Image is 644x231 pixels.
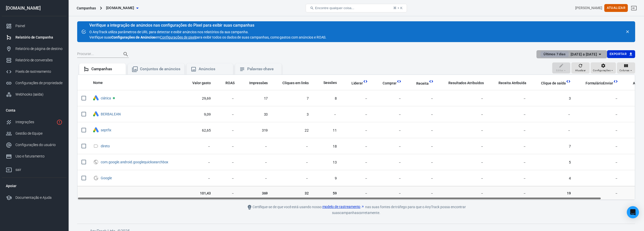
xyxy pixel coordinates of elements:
[264,160,268,164] font: －
[480,128,484,132] font: －
[2,128,67,139] a: Gestão de Equipe
[15,120,34,124] font: Integrações
[204,112,211,116] font: 9,09
[567,191,571,195] font: 19
[77,6,96,11] div: Campanhas
[480,191,484,195] font: －
[106,6,134,10] font: [DOMAIN_NAME]
[101,128,112,132] span: septfix
[383,81,397,85] font: Comprar
[199,67,215,71] font: Anúncios
[569,160,571,164] font: 5
[93,80,109,85] span: Nome
[2,55,67,66] a: Relatório de conversões
[393,6,403,10] font: ⌘ + K
[89,23,254,28] font: Verifique a integração de anúncios nas configurações do Pixel para exibir suas campanhas
[410,80,429,86] span: Receita total calculada pelo AnyTrack.
[364,160,368,164] font: －
[101,176,112,180] font: Google
[120,48,132,60] button: Procurar
[77,51,118,58] input: Procurar...
[113,97,115,99] span: Ativo
[231,144,235,148] font: －
[615,191,618,195] font: －
[264,144,268,148] font: －
[202,128,211,132] font: 62,65
[364,176,368,180] font: －
[322,204,365,209] a: modelo de rastreamento
[591,62,616,74] button: Configurações
[617,62,635,74] button: Colunas
[333,191,337,195] font: 59
[2,43,67,55] a: Relatório de página de destino
[111,35,155,39] font: Configurações de Anúncios
[615,144,618,148] font: －
[416,80,429,86] span: Receita total calculada pelo AnyTrack.
[340,211,358,215] font: campanhas
[615,128,618,132] font: －
[571,62,590,74] button: Atualizar
[536,50,607,59] button: Últimos 7 dias[DATE] a [DATE]
[430,128,434,132] font: －
[282,81,308,85] font: Cliques em links
[335,96,337,100] font: 8
[2,77,67,89] a: Configurações de propriedade
[160,35,195,39] font: Configurações de pixel
[607,50,635,58] button: Exportar
[307,96,309,100] font: 7
[567,128,571,132] font: －
[569,176,571,180] font: 4
[523,176,526,180] font: －
[523,112,526,116] font: －
[2,32,67,43] a: Relatório de Campanha
[2,139,67,151] a: Configurações do usuário
[219,79,235,85] span: O retorno total sobre o investimento em anúncios
[101,112,121,116] span: BERBALEAN
[398,144,402,148] font: －
[544,52,566,56] font: Últimos 7 dias
[569,96,571,100] font: 3
[15,47,63,51] font: Relatório de página de destino
[15,92,44,96] font: Webhooks (saída)
[207,160,211,164] font: －
[364,144,368,148] font: －
[101,160,168,164] font: com.google.android.googlequicksearchbox
[93,111,99,117] div: Anúncios do Google
[15,24,25,28] font: Painel
[322,205,361,209] font: modelo de rastreamento
[624,28,631,35] button: fechar
[160,35,195,40] a: Configurações de pixel
[307,112,309,116] font: 3
[575,5,602,11] div: ID da conta: 3jDzlnHw
[610,52,627,56] font: Exportar
[317,80,337,85] span: Sessões
[192,79,211,85] span: O valor total estimado de dinheiro que você gastou em sua campanha, conjunto de anúncios ou anúnc...
[231,160,235,164] font: －
[541,81,566,85] font: Clique de saída
[6,184,16,188] font: Apoiar
[247,67,274,71] font: Palavras-chave
[77,6,96,10] font: Campanhas
[523,128,526,132] font: －
[15,143,56,147] font: Configurações do usuário
[498,81,526,85] font: Receita Atribuída
[480,160,484,164] font: －
[351,81,363,85] font: Liderar
[305,160,309,164] font: －
[604,4,628,12] button: Atualizar
[480,144,484,148] font: －
[101,144,110,148] a: direto
[358,211,380,215] font: corretamente.
[282,79,308,85] span: O número de cliques em links dentro do anúncio que levaram a destinos especificados pelo anunciante
[15,168,21,172] font: sair
[15,196,52,200] font: Documentação e Ajuda
[615,96,618,100] font: －
[264,176,268,180] font: －
[101,112,121,116] a: BERBALEAN
[262,128,268,132] font: 319
[569,144,571,148] font: 7
[305,144,309,148] font: －
[264,96,268,100] font: 17
[101,160,169,164] span: com.google.android.googlequicksearchbox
